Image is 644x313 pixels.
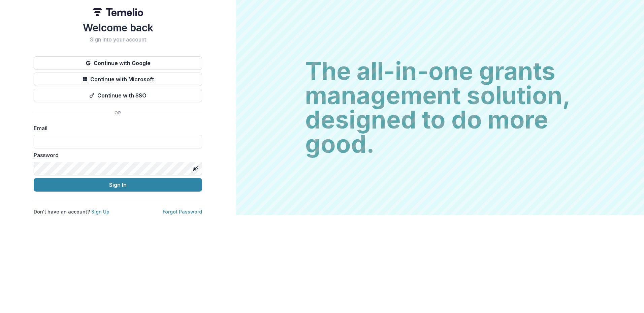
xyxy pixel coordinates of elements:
label: Password [34,151,198,159]
h2: Sign into your account [34,36,202,43]
a: Forgot Password [163,209,202,215]
button: Sign In [34,178,202,192]
button: Continue with SSO [34,89,202,102]
img: Temelio [93,8,143,16]
button: Continue with Microsoft [34,73,202,86]
button: Toggle password visibility [190,163,201,174]
p: Don't have an account? [34,208,109,215]
a: Sign Up [91,209,109,215]
button: Continue with Google [34,56,202,70]
label: Email [34,124,198,132]
h1: Welcome back [34,22,202,34]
